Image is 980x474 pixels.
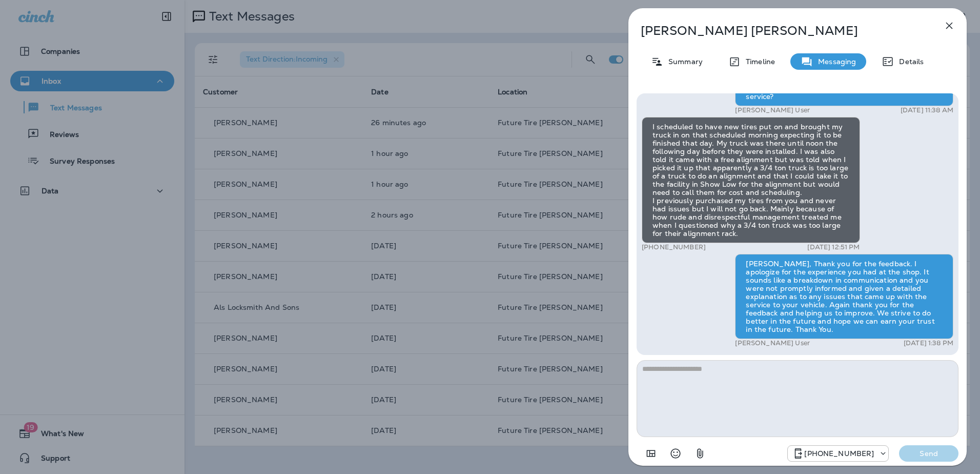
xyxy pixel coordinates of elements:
p: Timeline [741,57,775,66]
p: [DATE] 11:38 AM [901,106,953,114]
p: Messaging [813,57,856,66]
div: I scheduled to have new tires put on and brought my truck in on that scheduled morning expecting ... [642,117,860,243]
div: [PERSON_NAME], Thank you for the feedback. I apologize for the experience you had at the shop. It... [735,254,953,339]
p: [DATE] 1:38 PM [904,339,953,347]
p: Details [894,57,924,66]
p: [PHONE_NUMBER] [804,449,874,458]
p: [PHONE_NUMBER] [642,243,706,251]
p: [DATE] 12:51 PM [807,243,860,251]
button: Add in a premade template [641,443,661,464]
p: Summary [663,57,703,66]
p: [PERSON_NAME] [PERSON_NAME] [641,24,921,38]
p: [PERSON_NAME] User [735,106,810,114]
p: [PERSON_NAME] User [735,339,810,347]
button: Select an emoji [665,443,686,464]
div: +1 (928) 232-1970 [788,447,888,460]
